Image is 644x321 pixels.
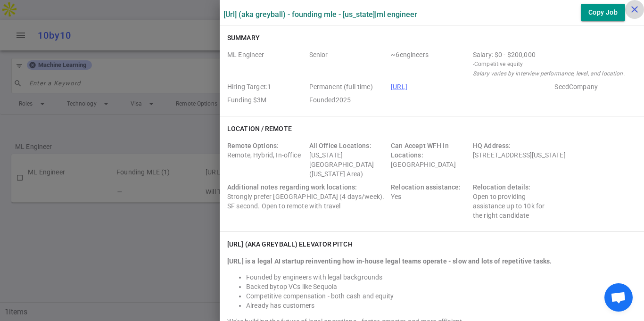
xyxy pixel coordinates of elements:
span: All Office Locations: [309,142,372,149]
span: Hiring Target [227,82,305,91]
button: Copy Job [581,4,625,21]
span: Job Type [309,82,388,91]
span: Relocation assistance: [391,183,461,191]
span: Can Accept WFH In Locations: [391,142,449,159]
span: Employer Founded [309,95,388,105]
small: - Competitive equity [473,59,633,69]
label: [URL] (aka Greyball) - Founding MLE - [US_STATE] | ML Engineer [223,10,417,19]
li: top VCs like Sequoia [246,282,636,291]
li: Founded by engineers with legal backgrounds [246,272,636,282]
div: Open chat [604,283,633,312]
div: [STREET_ADDRESS][US_STATE] [473,141,633,179]
div: Remote, Hybrid, In-office [227,141,305,179]
h6: Summary [227,33,260,42]
div: [GEOGRAPHIC_DATA] [391,141,469,179]
span: Employer Founding [227,95,305,105]
span: Remote Options: [227,142,279,149]
span: Company URL [391,82,551,91]
span: Relocation details: [473,183,531,191]
span: Competitive compensation - both cash and equity [246,292,394,300]
h6: [URL] (aka Greyball) elevator pitch [227,239,353,249]
div: Yes [391,182,469,220]
a: [URL] [391,83,407,91]
i: Salary varies by interview performance, level, and location. [473,70,625,77]
span: Already has customers [246,302,314,309]
span: Team Count [391,50,469,78]
div: Strongly prefer [GEOGRAPHIC_DATA] (4 days/week). SF second. Open to remote with travel [227,182,387,220]
div: [US_STATE][GEOGRAPHIC_DATA] ([US_STATE] Area) [309,141,388,179]
i: close [629,4,640,15]
span: Level [309,50,388,78]
div: Salary Range [473,50,633,59]
span: HQ Address: [473,142,511,149]
span: Employer Stage e.g. Series A [554,82,633,91]
span: Backed by [246,283,277,290]
div: Open to providing assistance up to 10k for the right candidate [473,182,551,220]
span: Additional notes regarding work locations: [227,183,357,191]
h6: Location / Remote [227,124,292,133]
span: Roles [227,50,305,78]
strong: [URL] is a legal AI startup reinventing how in-house legal teams operate - slow and lots of repet... [227,257,552,265]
